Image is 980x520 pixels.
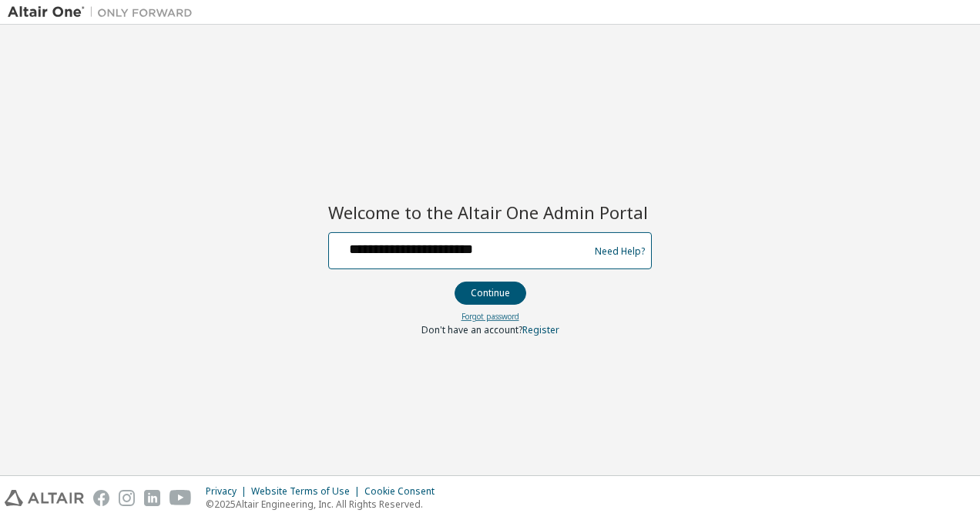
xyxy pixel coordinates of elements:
a: Register [522,323,559,336]
img: altair_logo.svg [5,490,84,506]
div: Cookie Consent [364,485,444,498]
h2: Welcome to the Altair One Admin Portal [328,201,652,223]
a: Need Help? [595,251,645,252]
img: Altair One [8,5,200,20]
img: facebook.svg [93,490,109,506]
p: © 2025 Altair Engineering, Inc. All Rights Reserved. [206,498,444,511]
button: Continue [455,282,526,305]
img: youtube.svg [169,490,192,506]
a: Forgot password [461,311,519,322]
div: Privacy [206,485,251,498]
span: Don't have an account? [421,323,522,336]
div: Website Terms of Use [251,485,364,498]
img: linkedin.svg [144,490,160,506]
img: instagram.svg [119,490,135,506]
